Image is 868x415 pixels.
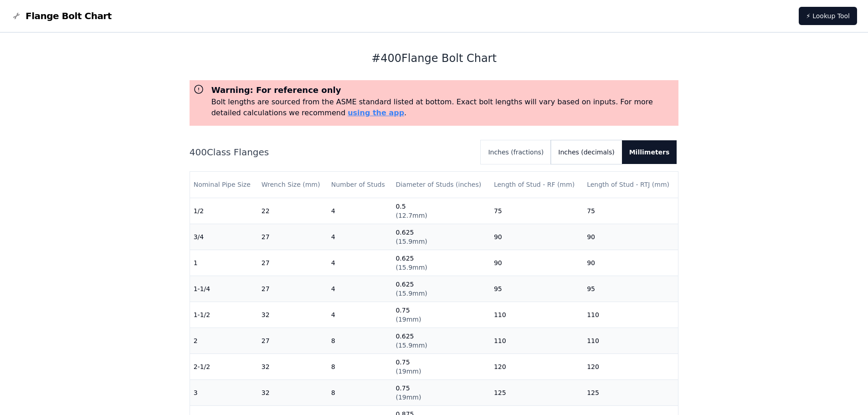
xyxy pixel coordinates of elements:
th: Length of Stud - RF (mm) [490,172,583,198]
th: Diameter of Studs (inches) [392,172,490,198]
td: 1-1/2 [190,302,258,328]
th: Nominal Pipe Size [190,172,258,198]
td: 120 [490,354,583,379]
td: 32 [258,379,328,405]
button: Millimeters [622,140,677,164]
td: 8 [328,379,392,405]
td: 4 [328,198,392,224]
td: 0.625 [392,224,490,250]
td: 3 [190,379,258,405]
td: 110 [583,302,678,328]
td: 1/2 [190,198,258,224]
td: 0.625 [392,328,490,354]
td: 4 [328,302,392,328]
td: 8 [328,354,392,379]
td: 4 [328,250,392,276]
td: 0.75 [392,354,490,379]
span: ( 15.9mm ) [395,264,427,271]
td: 8 [328,328,392,354]
span: ( 19mm ) [395,316,421,323]
td: 32 [258,354,328,379]
td: 27 [258,224,328,250]
td: 1 [190,250,258,276]
td: 110 [490,328,583,354]
td: 0.75 [392,379,490,405]
a: ⚡ Lookup Tool [799,7,857,25]
a: using the app [348,108,404,117]
td: 120 [583,354,678,379]
img: Flange Bolt Chart Logo [11,10,22,21]
h1: # 400 Flange Bolt Chart [190,51,679,66]
button: Inches (decimals) [551,140,621,164]
span: ( 15.9mm ) [395,290,427,297]
td: 110 [490,302,583,328]
td: 3/4 [190,224,258,250]
td: 125 [490,379,583,405]
td: 75 [583,198,678,224]
td: 90 [583,224,678,250]
td: 0.75 [392,302,490,328]
td: 4 [328,224,392,250]
td: 32 [258,302,328,328]
h3: Warning: For reference only [211,84,675,97]
button: Inches (fractions) [481,140,551,164]
th: Wrench Size (mm) [258,172,328,198]
td: 27 [258,250,328,276]
h2: 400 Class Flanges [190,146,474,159]
span: ( 15.9mm ) [395,238,427,245]
span: ( 19mm ) [395,394,421,401]
td: 95 [490,276,583,302]
td: 90 [490,250,583,276]
p: Bolt lengths are sourced from the ASME standard listed at bottom. Exact bolt lengths will vary ba... [211,97,675,118]
td: 22 [258,198,328,224]
td: 2 [190,328,258,354]
td: 0.625 [392,276,490,302]
td: 75 [490,198,583,224]
td: 27 [258,276,328,302]
td: 27 [258,328,328,354]
td: 4 [328,276,392,302]
td: 90 [583,250,678,276]
th: Number of Studs [328,172,392,198]
span: ( 19mm ) [395,368,421,375]
td: 90 [490,224,583,250]
a: Flange Bolt Chart LogoFlange Bolt Chart [11,10,112,22]
span: ( 12.7mm ) [395,212,427,219]
td: 125 [583,379,678,405]
th: Length of Stud - RTJ (mm) [583,172,678,198]
span: ( 15.9mm ) [395,342,427,349]
span: Flange Bolt Chart [26,10,112,22]
td: 0.625 [392,250,490,276]
td: 2-1/2 [190,354,258,379]
td: 0.5 [392,198,490,224]
td: 95 [583,276,678,302]
td: 110 [583,328,678,354]
td: 1-1/4 [190,276,258,302]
